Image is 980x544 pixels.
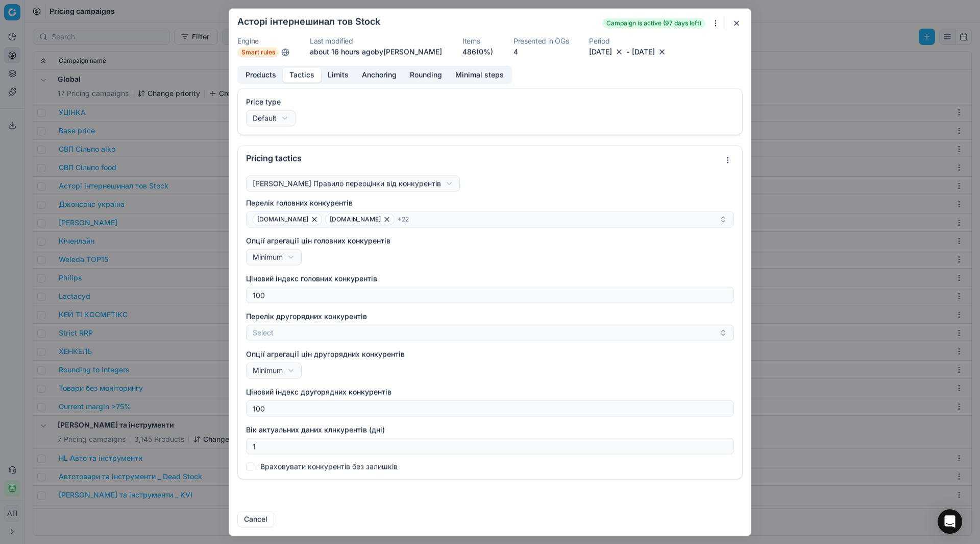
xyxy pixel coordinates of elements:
dt: Last modified [310,37,442,44]
span: + 22 [398,215,409,223]
label: Вік актуальних даних клнкурентів (дні) [246,424,734,435]
label: Перелік головних конкурентів [246,198,734,208]
button: Limits [321,67,355,82]
button: Rounding [403,67,449,82]
button: [DATE] [632,46,655,57]
span: Smart rules [237,47,279,57]
dt: Period [589,37,667,44]
span: - [626,46,630,57]
label: Ціновий індекс другорядних конкурентів [246,387,734,397]
button: Anchoring [355,67,403,82]
span: [DOMAIN_NAME] [330,215,381,223]
label: Опції агрегації цін другорядних конкурентів [246,349,734,359]
div: Pricing tactics [246,154,720,162]
h2: Асторі інтернешинал тов Stock [237,17,380,26]
button: Select [246,324,734,341]
span: Campaign is active (97 days left) [602,18,705,28]
button: Tactics [283,67,321,82]
span: about 16 hours ago by [PERSON_NAME] [310,47,442,56]
button: Products [239,67,283,82]
div: [PERSON_NAME] Правило переоцінки від конкурентів [253,178,441,188]
label: Враховувати конкурентів без залишків [260,462,398,470]
button: Minimal steps [449,67,510,82]
button: 4 [513,46,518,57]
button: [DATE] [589,46,612,57]
button: [DOMAIN_NAME][DOMAIN_NAME]+22 [246,211,734,227]
span: [DOMAIN_NAME] [257,215,308,223]
dt: Items [462,37,493,44]
a: 486(0%) [462,46,493,57]
dt: Engine [237,37,289,44]
dt: Presented in OGs [513,37,569,44]
label: Перелік другорядних конкурентів [246,311,734,321]
label: Ціновий індекс головних конкурентів [246,273,734,283]
label: Price type [246,97,734,107]
button: Cancel [237,511,274,527]
label: Опції агрегації цін головних конкурентів [246,235,734,246]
